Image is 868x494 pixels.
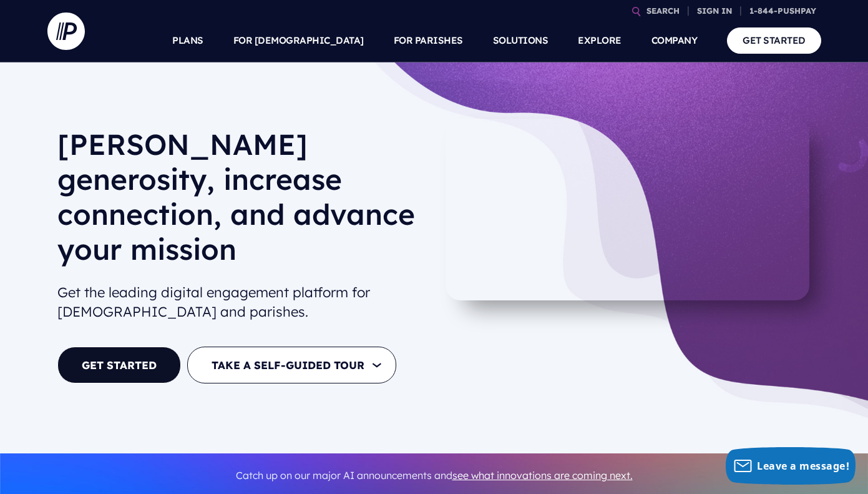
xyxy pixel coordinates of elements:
[757,459,849,473] span: Leave a message!
[57,462,811,490] p: Catch up on our major AI announcements and
[57,278,424,327] h2: Get the leading digital engagement platform for [DEMOGRAPHIC_DATA] and parishes.
[493,19,549,62] a: SOLUTIONS
[651,19,698,62] a: COMPANY
[187,347,396,383] button: TAKE A SELF-GUIDED TOUR
[57,347,181,383] a: GET STARTED
[726,447,856,485] button: Leave a message!
[578,19,622,62] a: EXPLORE
[172,19,203,62] a: PLANS
[57,127,424,277] h1: [PERSON_NAME] generosity, increase connection, and advance your mission
[452,469,633,482] a: see what innovations are coming next.
[727,27,821,53] a: GET STARTED
[233,19,364,62] a: FOR [DEMOGRAPHIC_DATA]
[394,19,463,62] a: FOR PARISHES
